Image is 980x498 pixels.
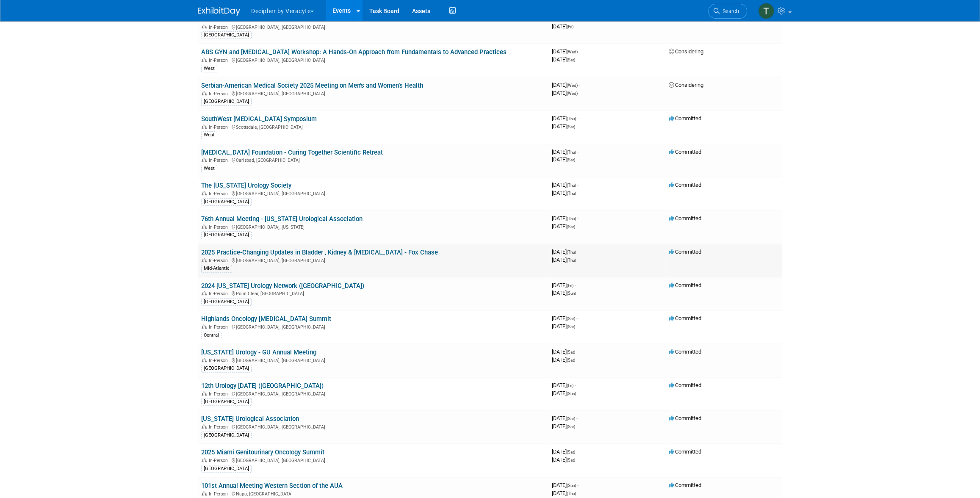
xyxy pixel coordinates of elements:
span: - [575,282,576,288]
img: In-Person Event [202,424,207,429]
span: (Thu) [567,258,576,263]
span: (Fri) [567,383,573,388]
span: (Wed) [567,50,578,54]
span: Search [720,8,739,14]
span: (Thu) [567,191,576,196]
span: (Wed) [567,83,578,88]
a: Search [708,4,747,19]
span: - [577,249,579,255]
span: [DATE] [552,215,579,221]
a: Serbian-American Medical Society 2025 Meeting on Men’s and Women’s Health [201,82,423,89]
div: [GEOGRAPHIC_DATA], [GEOGRAPHIC_DATA] [201,323,545,330]
span: (Thu) [567,150,576,155]
span: - [575,382,576,388]
span: In-Person [209,358,230,363]
span: (Thu) [567,116,576,121]
span: - [579,82,580,88]
div: [GEOGRAPHIC_DATA] [201,31,252,39]
span: (Sat) [567,458,575,462]
span: In-Person [209,458,230,463]
a: 76th Annual Meeting - [US_STATE] Urological Association [201,215,363,223]
span: - [579,48,580,55]
span: Committed [669,349,701,355]
a: 2025 Practice-Changing Updates in Bladder , Kidney & [MEDICAL_DATA] - Fox Chase [201,249,438,256]
div: [GEOGRAPHIC_DATA] [201,432,252,439]
span: Committed [669,215,701,221]
span: - [577,215,579,221]
span: [DATE] [552,257,576,263]
a: [US_STATE] Urological Association [201,415,299,423]
span: Committed [669,382,701,388]
span: - [576,448,578,455]
a: 2024 [US_STATE] Urology Network ([GEOGRAPHIC_DATA]) [201,282,364,290]
img: In-Person Event [202,291,207,295]
div: Central [201,332,221,339]
span: (Thu) [567,183,576,188]
span: Considering [669,48,703,55]
span: [DATE] [552,90,578,96]
span: In-Person [209,91,230,97]
span: [DATE] [552,249,579,255]
span: Committed [669,415,701,421]
a: 2025 Miami Genitourinary Oncology Summit [201,448,324,456]
div: [GEOGRAPHIC_DATA] [201,298,252,306]
img: In-Person Event [202,91,207,95]
img: In-Person Event [202,191,207,195]
span: Committed [669,482,701,488]
span: Committed [669,149,701,155]
img: In-Person Event [202,324,207,329]
span: (Thu) [567,216,576,221]
span: [DATE] [552,115,579,122]
span: (Sat) [567,125,575,129]
div: [GEOGRAPHIC_DATA], [GEOGRAPHIC_DATA] [201,90,545,97]
span: In-Person [209,391,230,397]
span: (Sat) [567,416,575,421]
span: In-Person [209,125,230,130]
span: [DATE] [552,123,575,130]
span: Committed [669,182,701,188]
div: [GEOGRAPHIC_DATA], [GEOGRAPHIC_DATA] [201,390,545,397]
img: In-Person Event [202,358,207,362]
span: [DATE] [552,23,573,30]
span: In-Person [209,491,230,497]
span: In-Person [209,158,230,163]
span: (Fri) [567,283,573,288]
a: SouthWest [MEDICAL_DATA] Symposium [201,115,317,123]
span: (Sat) [567,158,575,162]
img: In-Person Event [202,58,207,62]
span: [DATE] [552,156,575,163]
span: In-Person [209,291,230,296]
span: (Sun) [567,391,576,396]
div: Scottsdale, [GEOGRAPHIC_DATA] [201,123,545,130]
div: Point Clear, [GEOGRAPHIC_DATA] [201,290,545,296]
span: [DATE] [552,357,575,363]
span: Considering [669,82,703,88]
span: [DATE] [552,223,575,230]
span: [DATE] [552,415,578,421]
span: (Sat) [567,324,575,329]
span: - [577,182,579,188]
span: (Sat) [567,450,575,454]
span: Committed [669,282,701,288]
span: (Thu) [567,250,576,255]
div: [GEOGRAPHIC_DATA] [201,365,252,372]
img: In-Person Event [202,258,207,262]
div: Mid-Atlantic [201,265,232,272]
div: [GEOGRAPHIC_DATA] [201,231,252,239]
span: [DATE] [552,56,575,63]
span: (Thu) [567,491,576,496]
span: In-Person [209,58,230,63]
div: [GEOGRAPHIC_DATA] [201,98,252,105]
div: [GEOGRAPHIC_DATA], [GEOGRAPHIC_DATA] [201,423,545,430]
span: In-Person [209,25,230,30]
span: In-Person [209,191,230,196]
span: - [576,349,578,355]
div: [GEOGRAPHIC_DATA], [US_STATE] [201,223,545,230]
span: Committed [669,315,701,321]
div: [GEOGRAPHIC_DATA] [201,198,252,206]
img: In-Person Event [202,25,207,29]
span: (Sat) [567,224,575,229]
span: [DATE] [552,482,579,488]
span: Committed [669,115,701,122]
a: 12th Urology [DATE] ([GEOGRAPHIC_DATA]) [201,382,324,390]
